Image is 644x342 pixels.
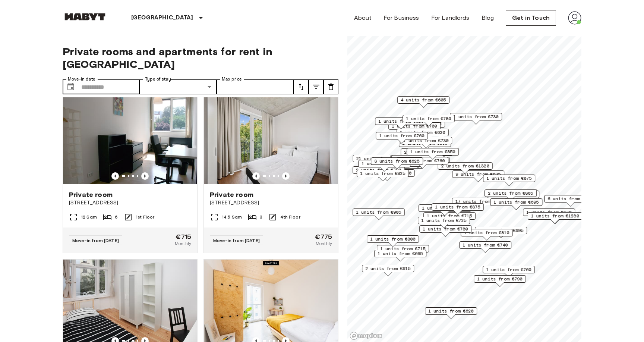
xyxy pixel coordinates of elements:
div: Map marker [528,212,583,224]
button: Previous image [111,172,119,180]
span: 1 units from €790 [477,276,523,282]
label: Type of stay [145,76,171,82]
div: Map marker [357,170,409,181]
span: 1 units from €875 [435,204,480,210]
a: Marketing picture of unit DE-01-041-02MPrevious imagePrevious imagePrivate room[STREET_ADDRESS]12... [63,94,198,253]
div: Map marker [353,166,405,178]
div: Map marker [402,115,455,126]
img: Habyt [63,13,107,21]
div: Map marker [544,195,596,207]
button: tune [309,79,323,94]
span: 1 units from €695 [493,199,539,205]
div: Map marker [483,266,535,277]
div: Map marker [362,265,414,276]
span: 2 units from €790 [356,167,401,173]
div: Map marker [523,208,575,220]
span: 6 units from €645 [547,195,593,202]
div: Map marker [376,132,428,144]
span: 1 units from €1280 [531,213,579,219]
span: 1 units from €970 [526,209,572,216]
span: 1 units from €1200 [363,170,411,176]
span: 1 units from €730 [403,137,449,144]
span: 2 units from €655 [404,149,449,156]
span: [STREET_ADDRESS] [210,199,332,207]
a: For Landlords [431,13,470,22]
div: Map marker [419,225,471,237]
div: Map marker [353,155,408,166]
span: 9 units from €665 [395,156,440,162]
div: Map marker [474,275,526,287]
span: 17 units from €720 [455,198,503,205]
span: 9 units from €635 [455,171,501,178]
span: Move-in from [DATE] [213,238,260,243]
span: 12 Sqm [81,214,97,220]
span: 1st Floor [136,214,154,220]
span: Monthly [316,240,332,247]
span: 1 units from €875 [486,175,532,182]
img: avatar [568,11,581,25]
div: Map marker [425,307,477,319]
button: Previous image [252,172,260,180]
span: 1 units from €780 [423,226,468,232]
a: For Business [383,13,419,22]
span: 1 units from €725 [421,217,467,224]
span: 2 units from €805 [488,190,533,197]
span: 1 units from €835 [422,205,467,211]
span: 1 units from €780 [406,115,451,122]
span: [STREET_ADDRESS] [69,199,191,207]
div: Map marker [461,229,513,241]
span: 1 units from €800 [370,236,416,242]
div: Map marker [490,198,542,210]
div: Map marker [450,113,502,125]
button: Previous image [282,172,290,180]
button: tune [294,79,309,94]
div: Map marker [399,139,451,151]
div: Map marker [452,170,504,182]
div: Map marker [371,157,423,169]
span: 1 units from €850 [410,148,455,155]
span: 1 units from €825 [360,170,405,177]
span: Private room [210,190,253,199]
div: Map marker [396,157,448,169]
a: About [354,13,372,22]
div: Map marker [353,208,405,220]
button: Choose date [63,79,78,94]
div: Map marker [391,155,443,167]
div: Map marker [484,189,537,201]
a: Get in Touch [506,10,556,26]
div: Map marker [397,96,449,108]
span: 1 units from €730 [453,113,499,120]
span: 4th Floor [280,214,300,220]
span: 21 units from €655 [356,155,404,162]
a: Mapbox logo [350,332,382,340]
div: Map marker [374,250,426,261]
span: 2 units from €615 [365,265,411,272]
span: 1 units from €760 [486,266,531,273]
div: Map marker [401,148,453,160]
span: 1 units from €620 [378,118,424,125]
span: 1 units from €620 [428,308,474,314]
span: Private room [69,190,113,199]
span: Private rooms and apartments for rent in [GEOGRAPHIC_DATA] [63,45,338,70]
span: 1 units from €905 [356,209,401,216]
span: 4 units from €605 [401,97,446,103]
div: Map marker [390,155,445,167]
div: Map marker [432,203,484,215]
span: 2 units from €695 [478,227,524,234]
span: 1 units from €715 [380,245,426,252]
span: 1 units from €760 [379,132,424,139]
div: Map marker [438,162,493,174]
div: Map marker [452,198,507,209]
span: Move-in from [DATE] [72,238,119,243]
p: [GEOGRAPHIC_DATA] [131,13,193,22]
div: Map marker [375,117,427,129]
span: 3 units from €625 [374,158,420,164]
div: Map marker [483,175,535,186]
span: 2 units from €760 [400,157,445,164]
span: 6 [115,214,118,220]
label: Move-in date [68,76,95,82]
a: Blog [482,13,494,22]
span: 14.5 Sqm [222,214,242,220]
span: 1 units from €620 [400,129,445,136]
span: Monthly [175,240,191,247]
